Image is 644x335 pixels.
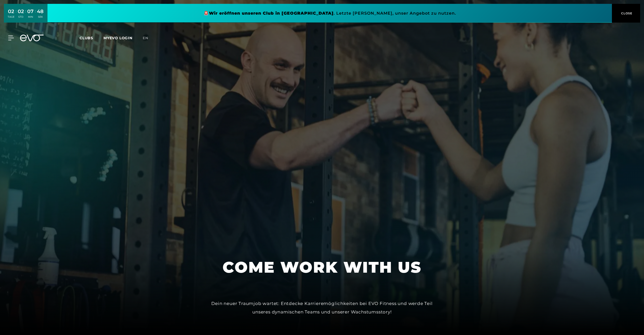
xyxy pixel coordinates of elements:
[16,8,16,22] div: :
[207,299,438,316] div: Dein neuer Traumjob wartet: Entdecke Karrieremöglichkeiten bei EVO Fitness und werde Teil unseres...
[103,36,132,40] a: MYEVO LOGIN
[80,36,93,40] span: Clubs
[8,8,14,15] div: 02
[27,8,34,15] div: 07
[143,35,155,41] a: en
[80,35,103,40] a: Clubs
[620,11,632,16] span: CLOSE
[35,8,36,22] div: :
[27,15,34,19] div: MIN
[18,15,24,19] div: STD
[143,36,148,40] span: en
[37,8,44,15] div: 48
[612,4,640,23] button: CLOSE
[18,8,24,15] div: 02
[37,15,44,19] div: SEK
[25,8,26,22] div: :
[8,15,14,19] div: TAGE
[223,257,421,277] h1: COME WORK WITH US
